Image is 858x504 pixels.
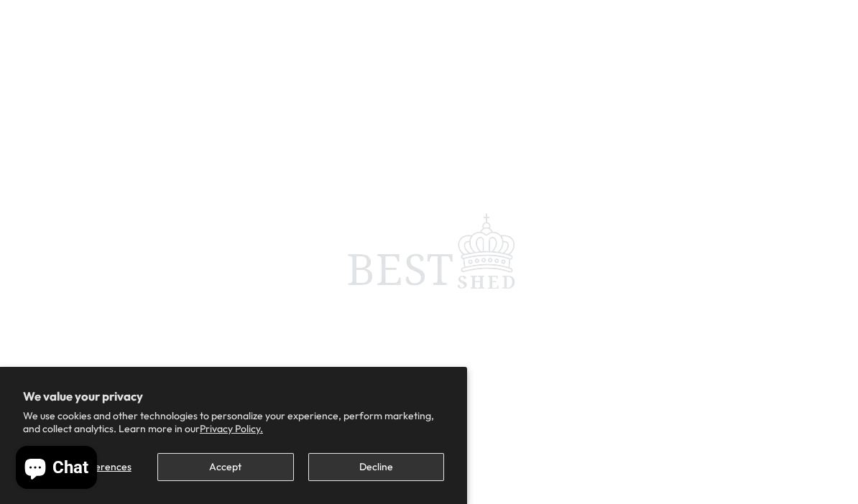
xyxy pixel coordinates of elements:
[23,390,444,403] h2: We value your privacy
[23,409,444,435] p: We use cookies and other technologies to personalize your experience, perform marketing, and coll...
[157,453,293,481] button: Accept
[308,453,444,481] button: Decline
[11,446,101,493] inbox-online-store-chat: Shopify online store chat
[200,422,263,435] a: Privacy Policy.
